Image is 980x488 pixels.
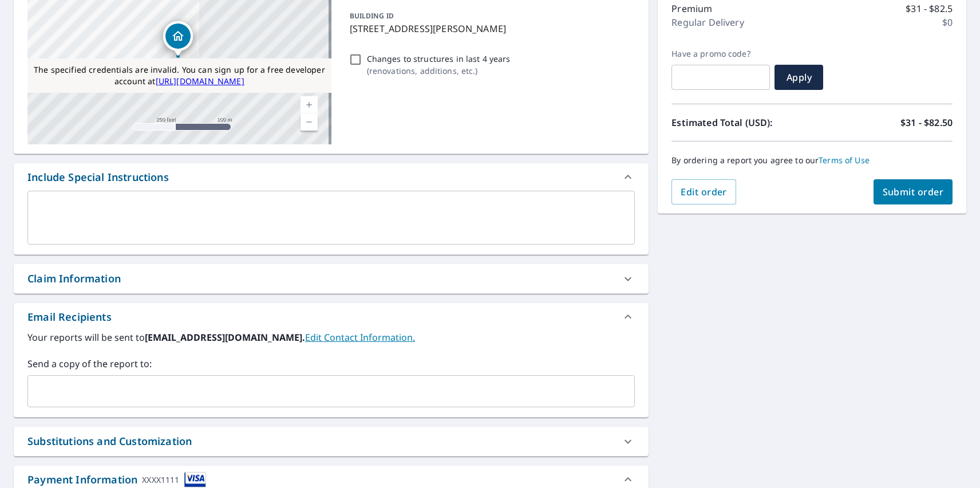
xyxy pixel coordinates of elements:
a: [URL][DOMAIN_NAME] [156,76,244,86]
a: Current Level 17, Zoom Out [301,113,318,131]
div: Substitutions and Customization [14,427,649,456]
div: Include Special Instructions [27,170,169,185]
p: BUILDING ID [350,11,394,21]
p: ( renovations, additions, etc. ) [367,65,511,77]
label: Send a copy of the report to: [27,357,635,371]
p: By ordering a report you agree to our [671,155,953,166]
label: Have a promo code? [671,49,770,59]
div: Email Recipients [27,309,112,325]
span: Submit order [883,186,944,198]
p: [STREET_ADDRESS][PERSON_NAME] [350,22,631,36]
div: Dropped pin, building 1, Residential property, 1111 E Cesar Chavez St Austin, TX 78702 [163,21,193,57]
span: Apply [784,71,814,84]
p: $0 [942,15,953,29]
p: Regular Delivery [671,15,744,29]
label: Your reports will be sent to [27,330,635,344]
p: Premium [671,2,712,15]
div: XXXX1111 [142,472,179,487]
p: Estimated Total (USD): [671,116,812,129]
div: Claim Information [27,271,121,286]
b: [EMAIL_ADDRESS][DOMAIN_NAME]. [145,331,305,344]
a: Current Level 17, Zoom In [301,96,318,113]
a: EditContactInfo [305,331,415,344]
button: Submit order [874,179,953,204]
div: Email Recipients [14,303,649,330]
div: Payment Information [27,472,206,487]
img: cardImage [184,472,206,487]
p: $31 - $82.5 [906,2,953,15]
button: Apply [774,65,823,90]
div: The specified credentials are invalid. You can sign up for a free developer account at http://www... [27,58,331,93]
span: Edit order [681,186,727,198]
div: Substitutions and Customization [27,434,192,449]
a: Terms of Use [819,155,870,166]
p: $31 - $82.50 [900,116,953,129]
div: Include Special Instructions [14,163,649,191]
div: Claim Information [14,264,649,293]
button: Edit order [671,179,736,204]
div: The specified credentials are invalid. You can sign up for a free developer account at [27,58,331,93]
p: Changes to structures in last 4 years [367,53,511,65]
